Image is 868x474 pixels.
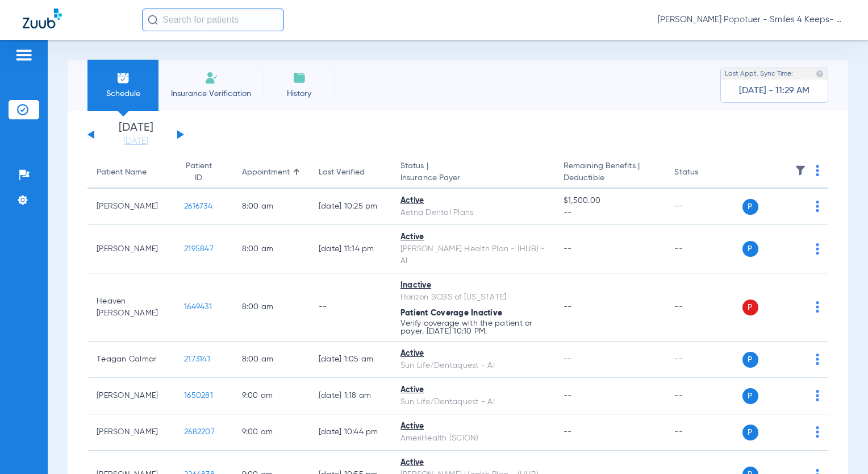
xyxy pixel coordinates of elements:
[400,319,545,335] p: Verify coverage with the patient or payer. [DATE] 10:10 PM.
[400,433,545,444] div: AmeriHealth (SCION)
[184,392,213,400] span: 1650281
[816,390,819,401] img: group-dot-blue.svg
[184,303,212,311] span: 1649431
[400,396,545,408] div: Sun Life/Dentaquest - AI
[554,157,666,189] th: Remaining Benefits |
[665,273,742,342] td: --
[233,273,310,342] td: 8:00 AM
[319,167,365,178] div: Last Verified
[816,301,819,313] img: group-dot-blue.svg
[184,202,212,210] span: 2616734
[400,360,545,372] div: Sun Life/Dentaquest - AI
[310,225,391,273] td: [DATE] 11:14 PM
[97,167,147,178] div: Patient Name
[816,243,819,255] img: group-dot-blue.svg
[400,421,545,433] div: Active
[87,342,175,378] td: Teagan Calmar
[184,160,224,184] div: Patient ID
[184,355,210,363] span: 2173141
[400,195,545,207] div: Active
[87,378,175,414] td: [PERSON_NAME]
[816,354,819,365] img: group-dot-blue.svg
[564,355,572,363] span: --
[739,85,809,97] span: [DATE] - 11:29 AM
[400,309,502,317] span: Patient Coverage Inactive
[564,195,657,207] span: $1,500.00
[564,303,572,311] span: --
[142,9,284,31] input: Search for patients
[665,414,742,451] td: --
[665,342,742,378] td: --
[310,378,391,414] td: [DATE] 1:18 AM
[665,378,742,414] td: --
[795,165,806,176] img: filter.svg
[87,189,175,225] td: [PERSON_NAME]
[400,172,545,184] span: Insurance Payer
[233,378,310,414] td: 9:00 AM
[400,207,545,219] div: Aetna Dental Plans
[242,167,301,178] div: Appointment
[184,160,214,184] div: Patient ID
[87,414,175,451] td: [PERSON_NAME]
[400,292,545,303] div: Horizon BCBS of [US_STATE]
[319,167,382,178] div: Last Verified
[87,273,175,342] td: Heaven [PERSON_NAME]
[725,68,793,80] span: Last Appt. Sync Time:
[665,189,742,225] td: --
[310,414,391,451] td: [DATE] 10:44 PM
[15,48,33,62] img: hamburger-icon
[96,88,150,99] span: Schedule
[310,273,391,342] td: --
[811,419,868,474] iframe: Chat Widget
[400,348,545,360] div: Active
[97,167,166,178] div: Patient Name
[816,165,819,176] img: group-dot-blue.svg
[400,384,545,396] div: Active
[242,167,290,178] div: Appointment
[310,342,391,378] td: [DATE] 1:05 AM
[665,225,742,273] td: --
[816,70,824,78] img: last sync help info
[102,136,170,147] a: [DATE]
[293,71,306,85] img: History
[564,245,572,253] span: --
[742,199,758,215] span: P
[816,201,819,212] img: group-dot-blue.svg
[87,225,175,273] td: [PERSON_NAME]
[233,414,310,451] td: 9:00 AM
[564,207,657,219] span: --
[658,14,845,26] span: [PERSON_NAME] Popotuer - Smiles 4 Keeps- Allentown OS | Abra Dental
[205,71,218,85] img: Manual Insurance Verification
[102,122,170,147] li: [DATE]
[742,352,758,368] span: P
[564,428,572,436] span: --
[233,342,310,378] td: 8:00 AM
[116,71,130,85] img: Schedule
[148,15,158,25] img: Search Icon
[665,157,742,189] th: Status
[391,157,554,189] th: Status |
[23,9,62,28] img: Zuub Logo
[400,280,545,292] div: Inactive
[233,225,310,273] td: 8:00 AM
[742,388,758,404] span: P
[233,189,310,225] td: 8:00 AM
[400,243,545,267] div: [PERSON_NAME] Health Plan - (HUB) - AI
[167,88,255,99] span: Insurance Verification
[742,300,758,315] span: P
[184,428,215,436] span: 2682207
[272,88,326,99] span: History
[400,457,545,469] div: Active
[400,231,545,243] div: Active
[310,189,391,225] td: [DATE] 10:25 PM
[742,425,758,440] span: P
[184,245,214,253] span: 2195847
[564,172,657,184] span: Deductible
[742,241,758,257] span: P
[564,392,572,400] span: --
